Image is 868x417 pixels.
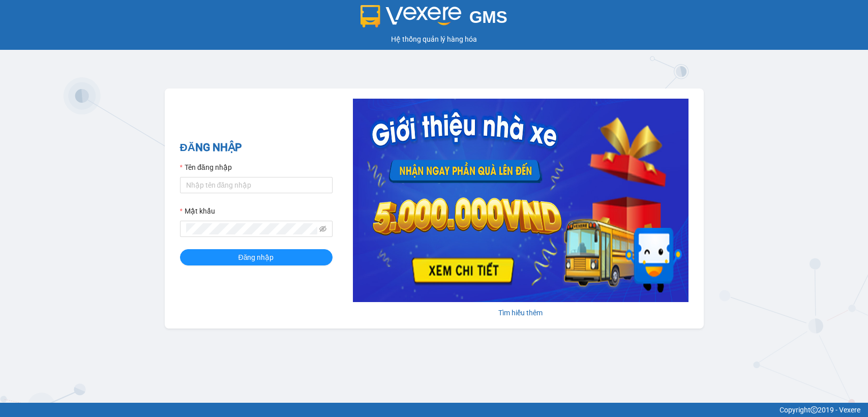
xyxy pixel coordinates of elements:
[238,252,274,263] span: Đăng nhập
[811,406,818,413] span: copyright
[186,223,317,234] input: Mật khẩu
[353,99,689,302] img: banner-0
[8,404,860,415] div: Copyright 2019 - Vexere
[180,177,333,193] input: Tên đăng nhập
[361,5,461,27] img: logo 2
[469,8,507,26] span: GMS
[3,34,865,45] div: Hệ thống quản lý hàng hóa
[361,15,507,23] a: GMS
[180,205,215,217] label: Mật khẩu
[180,249,333,265] button: Đăng nhập
[319,225,326,232] span: eye-invisible
[353,307,689,318] div: Tìm hiểu thêm
[180,162,232,173] label: Tên đăng nhập
[180,139,333,156] h2: ĐĂNG NHẬP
